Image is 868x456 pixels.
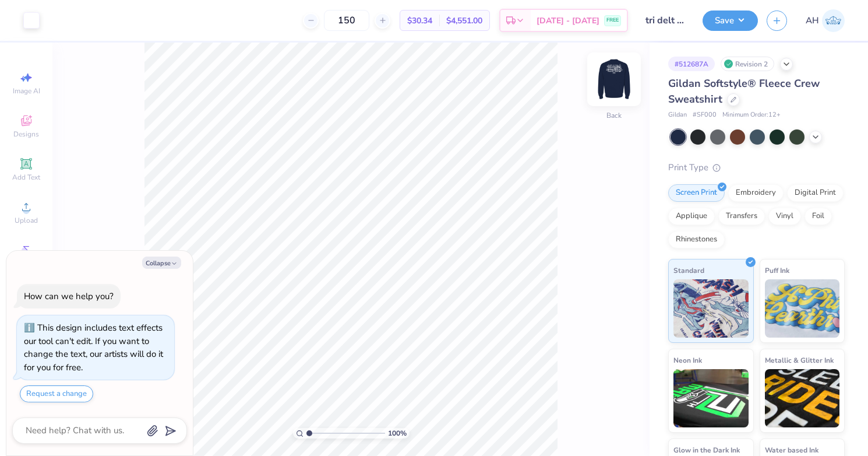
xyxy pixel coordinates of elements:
[668,57,715,71] div: # 512687A
[668,76,820,106] span: Gildan Softstyle® Fleece Crew Sweatshirt
[765,279,840,338] img: Puff Ink
[765,354,834,366] span: Metallic & Glitter Ink
[673,264,704,276] span: Standard
[806,9,845,32] a: AH
[703,10,758,31] button: Save
[728,184,784,202] div: Embroidery
[12,173,40,182] span: Add Text
[142,257,181,269] button: Collapse
[806,14,819,27] span: AH
[13,129,39,139] span: Designs
[673,444,740,456] span: Glow in the Dark Ink
[765,369,840,427] img: Metallic & Glitter Ink
[15,216,38,225] span: Upload
[606,16,619,24] span: FREE
[637,9,694,32] input: Untitled Design
[668,184,725,202] div: Screen Print
[388,428,407,439] span: 100 %
[13,86,40,96] span: Image AI
[537,15,599,27] span: [DATE] - [DATE]
[765,264,789,276] span: Puff Ink
[20,385,93,402] button: Request a change
[673,369,749,427] img: Neon Ink
[668,161,845,174] div: Print Type
[24,290,114,302] div: How can we help you?
[591,56,637,103] img: Back
[722,110,781,120] span: Minimum Order: 12 +
[805,208,832,225] div: Foil
[768,208,801,225] div: Vinyl
[787,184,844,202] div: Digital Print
[446,15,482,27] span: $4,551.00
[668,110,687,120] span: Gildan
[407,15,432,27] span: $30.34
[721,57,774,71] div: Revision 2
[668,231,725,248] div: Rhinestones
[718,208,765,225] div: Transfers
[765,444,818,456] span: Water based Ink
[606,110,622,121] div: Back
[673,279,749,338] img: Standard
[324,10,369,31] input: – –
[822,9,845,32] img: Allison Helms
[673,354,702,366] span: Neon Ink
[693,110,717,120] span: # SF000
[24,322,163,373] div: This design includes text effects our tool can't edit. If you want to change the text, our artist...
[668,208,715,225] div: Applique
